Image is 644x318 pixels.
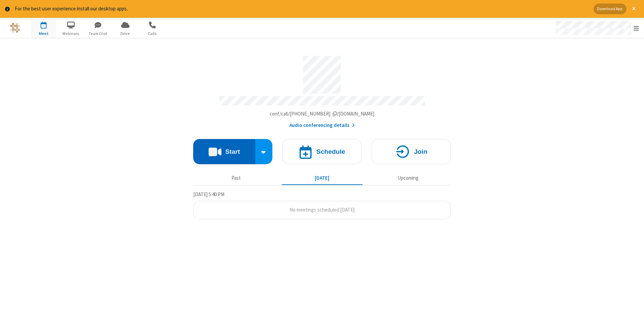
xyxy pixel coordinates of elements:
[289,122,355,129] button: Audio conferencing details
[86,31,111,37] span: Team Chat
[193,191,224,197] span: [DATE] 5:40 PM
[414,148,427,155] h4: Join
[113,31,138,37] span: Drive
[270,110,375,118] button: Copy my meeting room linkCopy my meeting room link
[549,18,644,38] div: Open menu
[629,4,639,14] button: Close alert
[193,139,255,164] button: Start
[31,31,56,37] span: Meet
[193,190,451,219] section: Today's Meetings
[225,148,240,155] h4: Start
[193,51,451,129] section: Account details
[594,4,626,14] button: Download App
[10,23,20,33] img: QA Selenium DO NOT DELETE OR CHANGE
[2,18,28,38] button: Logo
[316,148,345,155] h4: Schedule
[270,110,375,117] span: Copy my meeting room link
[255,139,273,164] div: Start conference options
[140,31,165,37] span: Calls
[289,207,355,213] span: No meetings scheduled [DATE]
[15,5,589,13] div: For the best user experience install our desktop apps.
[372,139,451,164] button: Join
[282,139,362,164] button: Schedule
[196,172,277,185] button: Past
[282,172,363,185] button: [DATE]
[368,172,448,185] button: Upcoming
[58,31,84,37] span: Webinars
